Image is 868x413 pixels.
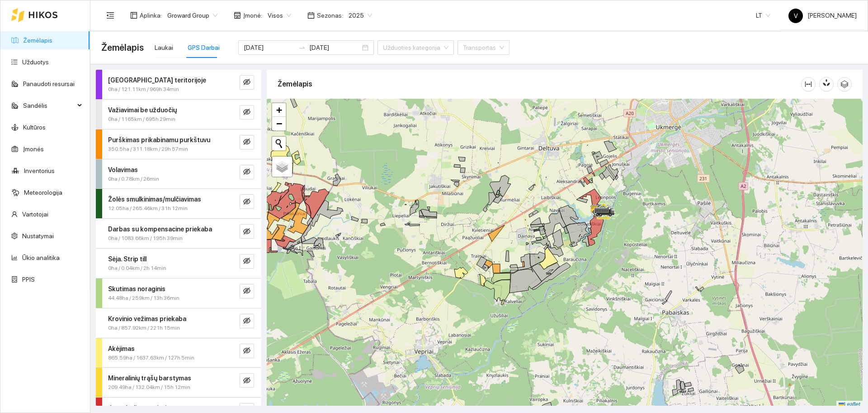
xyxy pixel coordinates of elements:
[240,165,254,179] button: eye-invisible
[108,166,138,173] strong: Volavimas
[243,138,250,147] span: eye-invisible
[108,106,177,114] strong: Važiavimai be užduočių
[839,401,860,408] a: Leaflet
[349,9,372,22] span: 2025
[317,10,343,20] span: Sezonas :
[24,167,55,174] a: Inventorius
[240,314,254,328] button: eye-invisible
[108,264,166,273] span: 0ha / 0.04km / 2h 14min
[108,77,206,84] strong: [GEOGRAPHIC_DATA] teritorijoje
[272,117,286,130] a: Zoom out
[243,10,262,20] span: Įmonė :
[23,96,75,115] span: Sandėlis
[22,58,49,66] a: Užduotys
[794,9,798,23] span: V
[23,124,46,131] a: Kultūros
[298,44,306,51] span: swap-right
[243,377,250,385] span: eye-invisible
[108,196,201,203] strong: Žolės smulkinimas/mulčiavimas
[22,232,54,240] a: Nustatymai
[23,80,75,87] a: Panaudoti resursai
[276,104,282,115] span: +
[108,175,159,183] span: 0ha / 0.78km / 26min
[240,284,254,298] button: eye-invisible
[278,71,801,97] div: Žemėlapis
[244,43,295,53] input: Pradžios data
[272,137,286,150] button: Initiate a new search
[106,11,114,19] span: menu-fold
[108,255,146,263] strong: Sėja. Strip till
[240,105,254,120] button: eye-invisible
[130,12,137,19] span: layout
[108,315,186,322] strong: Krovinio vežimas priekaba
[243,228,250,236] span: eye-invisible
[240,373,254,388] button: eye-invisible
[108,226,212,233] strong: Darbas su kompensacine priekaba
[24,189,62,196] a: Meteorologija
[108,375,191,382] strong: Mineralinių trąšų barstymas
[307,12,315,19] span: calendar
[272,157,292,177] a: Layers
[788,12,857,19] span: [PERSON_NAME]
[108,234,183,243] span: 0ha / 1083.66km / 195h 39min
[298,44,306,51] span: to
[96,70,261,99] div: [GEOGRAPHIC_DATA] teritorijoje0ha / 121.11km / 969h 34mineye-invisible
[272,103,286,117] a: Zoom in
[108,285,165,293] strong: Skutimas noraginis
[108,294,179,303] span: 44.48ha / 259km / 13h 36min
[101,6,119,24] button: menu-fold
[96,338,261,368] div: Akėjimas865.59ha / 1637.63km / 127h 5mineye-invisible
[268,9,291,22] span: Visos
[108,324,180,332] span: 0ha / 857.92km / 221h 15min
[96,308,261,338] div: Krovinio vežimas priekaba0ha / 857.92km / 221h 15mineye-invisible
[108,204,188,213] span: 12.05ha / 265.46km / 31h 12min
[243,168,250,177] span: eye-invisible
[108,145,188,154] span: 350.5ha / 311.18km / 29h 57min
[101,40,144,55] span: Žemėlapis
[96,130,261,159] div: Purškimas prikabinamu purkštuvu350.5ha / 311.18km / 29h 57mineye-invisible
[96,279,261,308] div: Skutimas noraginis44.48ha / 259km / 13h 36mineye-invisible
[243,108,250,117] span: eye-invisible
[108,345,135,352] strong: Akėjimas
[240,224,254,239] button: eye-invisible
[276,118,282,129] span: −
[801,77,816,91] button: column-width
[240,254,254,269] button: eye-invisible
[108,136,210,144] strong: Purškimas prikabinamu purkštuvu
[96,100,261,129] div: Važiavimai be užduočių0ha / 1165km / 695h 29mineye-invisible
[96,249,261,278] div: Sėja. Strip till0ha / 0.04km / 2h 14mineye-invisible
[96,219,261,248] div: Darbas su kompensacine priekaba0ha / 1083.66km / 195h 39mineye-invisible
[802,81,815,88] span: column-width
[167,9,217,22] span: Groward Group
[240,75,254,90] button: eye-invisible
[243,198,250,206] span: eye-invisible
[756,9,770,22] span: LT
[243,257,250,266] span: eye-invisible
[240,344,254,358] button: eye-invisible
[234,12,241,19] span: shop
[240,194,254,209] button: eye-invisible
[108,354,194,362] span: 865.59ha / 1637.63km / 127h 5min
[243,78,250,87] span: eye-invisible
[108,115,175,124] span: 0ha / 1165km / 695h 29min
[23,145,44,153] a: Įmonės
[96,368,261,397] div: Mineralinių trąšų barstymas209.49ha / 132.04km / 15h 12mineye-invisible
[22,211,48,218] a: Vartotojai
[243,317,250,326] span: eye-invisible
[140,10,162,20] span: Aplinka :
[240,135,254,149] button: eye-invisible
[309,43,360,53] input: Pabaigos data
[108,383,190,392] span: 209.49ha / 132.04km / 15h 12min
[96,189,261,218] div: Žolės smulkinimas/mulčiavimas12.05ha / 265.46km / 31h 12mineye-invisible
[22,254,60,261] a: Ūkio analitika
[243,347,250,355] span: eye-invisible
[155,43,173,53] div: Laukai
[188,43,220,53] div: GPS Darbai
[23,37,52,44] a: Žemėlapis
[108,404,179,412] strong: Javų derliaus nuėmimas
[243,287,250,296] span: eye-invisible
[96,159,261,189] div: Volavimas0ha / 0.78km / 26mineye-invisible
[22,276,35,283] a: PPIS
[108,85,179,94] span: 0ha / 121.11km / 969h 34min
